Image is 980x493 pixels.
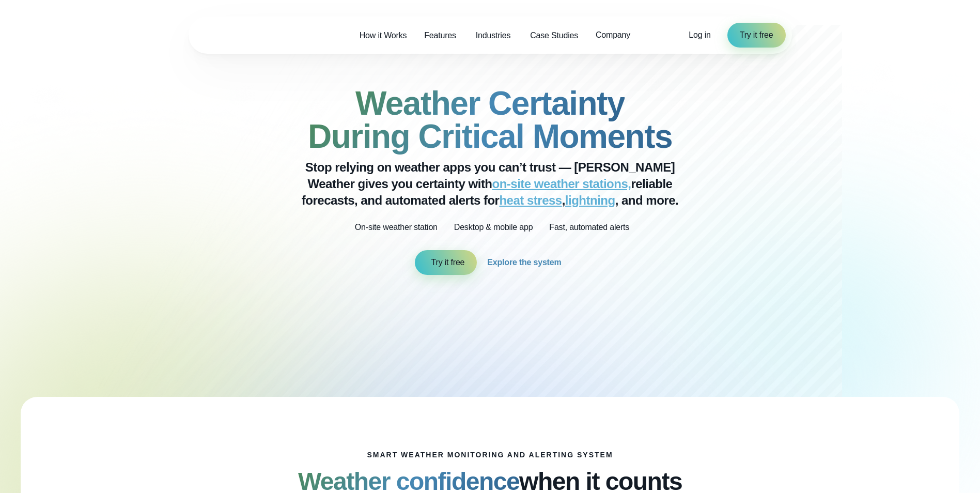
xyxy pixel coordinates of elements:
a: Explore the system [487,250,565,275]
p: Stop relying on weather apps you can’t trust — [PERSON_NAME] Weather gives you certainty with rel... [284,159,697,209]
a: Case Studies [521,25,587,46]
a: Log in [689,29,710,41]
a: How it Works [351,25,416,46]
a: on-site weather stations, [492,177,631,191]
a: lightning [565,193,615,207]
span: Explore the system [487,256,561,269]
span: Log in [689,30,710,39]
span: Industries [476,29,510,42]
span: Company [596,29,630,41]
p: Desktop & mobile app [454,221,533,234]
span: Case Studies [530,29,578,42]
span: How it Works [360,29,407,42]
span: Try it free [740,29,773,41]
p: Fast, automated alerts [549,221,629,234]
a: Try it free [415,250,477,275]
a: Try it free [727,23,786,48]
span: Try it free [431,256,465,269]
strong: Weather Certainty During Critical Moments [308,85,672,155]
h1: smart weather monitoring and alerting system [367,451,613,459]
a: heat stress [499,193,562,207]
p: On-site weather station [355,221,438,234]
span: Features [424,29,456,42]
